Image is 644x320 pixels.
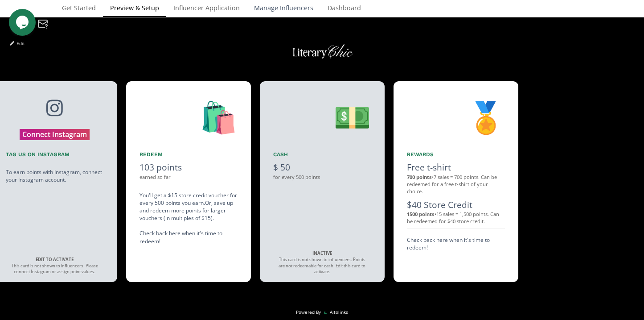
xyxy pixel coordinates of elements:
div: for every 500 points [273,174,371,181]
span: Powered By [296,309,321,315]
div: $ 50 [273,161,371,173]
div: earned so far [139,174,238,181]
div: This card is not shown to influencers. Please connect Instagram or assign point values. [10,257,99,275]
div: • 15 sales = 1,500 points. Can be redeemed for $40 store credit. [407,211,505,225]
strong: 1500 points [407,211,435,217]
div: 💵 [273,95,371,140]
img: favicon-32x32.png [323,310,328,314]
div: 103 points [139,161,238,173]
button: Connect Instagram [20,129,90,140]
div: Tag us on Instagram [6,151,104,158]
div: • 7 sales = 700 points. Can be redeemed for a free t-shirt of your choice. [407,174,505,195]
strong: 700 points [407,174,432,180]
div: Rewards [407,151,505,158]
div: This card is not shown to influencers. Points are not redeemable for cash. Edit this card to acti... [278,250,367,275]
iframe: chat widget [9,9,37,36]
img: BtEZ2yWRJa3M [289,36,356,70]
div: $40 Store Credit [407,199,505,211]
div: Check back here when it's time to redeem! [407,236,505,251]
div: Cash [273,151,371,158]
div: 🛍️ [139,95,238,140]
button: Edit [7,40,28,47]
div: Free t-shirt [407,161,505,173]
span: Altolinks [330,309,348,315]
div: To earn points with Instagram, connect your Instagram account. [6,168,104,183]
div: 🏅 [407,95,505,140]
strong: EDIT TO ACTIVATE [36,257,74,262]
div: You'll get a $15 store credit voucher for every 500 points you earn. Or, save up and redeem more ... [139,191,238,245]
strong: INACTIVE [312,250,332,256]
div: Redeem [139,151,238,158]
